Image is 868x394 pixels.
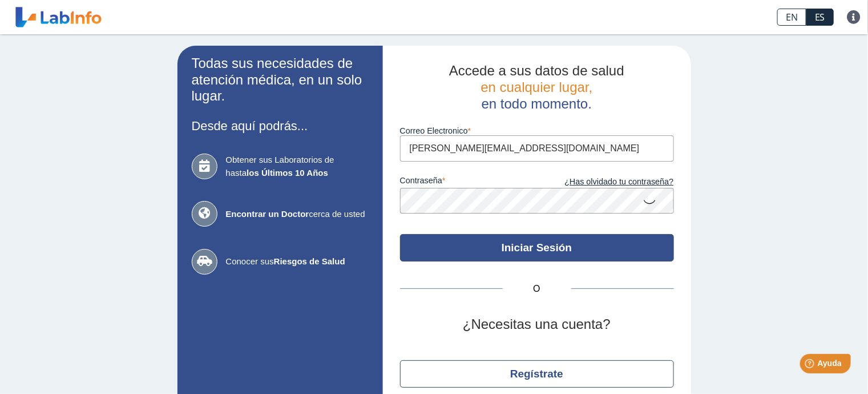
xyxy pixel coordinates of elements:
[400,316,674,333] h2: ¿Necesitas una cuenta?
[766,349,855,381] iframe: Help widget launcher
[226,208,369,221] span: cerca de usted
[400,360,674,388] button: Regístrate
[482,96,592,111] span: en todo momento.
[226,154,369,179] span: Obtener sus Laboratorios de hasta
[247,168,328,178] b: los Últimos 10 Años
[192,55,369,104] h2: Todas sus necesidades de atención médica, en un solo lugar.
[400,126,674,135] label: Correo Electronico
[226,255,369,268] span: Conocer sus
[226,209,309,219] b: Encontrar un Doctor
[537,176,674,188] a: ¿Has olvidado tu contraseña?
[400,176,537,188] label: contraseña
[192,119,369,133] h3: Desde aquí podrás...
[503,282,571,296] span: O
[274,256,345,266] b: Riesgos de Salud
[400,234,674,262] button: Iniciar Sesión
[806,9,834,26] a: ES
[481,79,592,95] span: en cualquier lugar,
[449,63,624,78] span: Accede a sus datos de salud
[777,9,806,26] a: EN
